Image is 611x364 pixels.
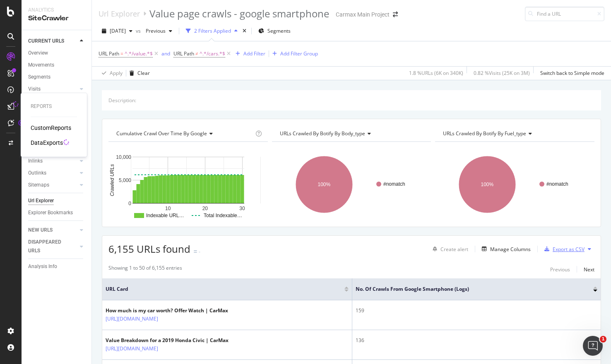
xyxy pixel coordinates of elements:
[28,169,46,177] div: Outlinks
[99,24,136,38] button: [DATE]
[600,336,606,342] span: 1
[165,206,171,211] text: 10
[109,164,115,196] text: Crawled URLs
[142,27,166,34] span: Previous
[28,61,54,69] div: Movements
[243,50,265,57] div: Add Filter
[255,24,294,38] button: Segments
[429,242,468,256] button: Create alert
[108,97,136,104] div: Description:
[106,285,342,293] span: URL Card
[393,12,398,17] div: arrow-right-arrow-left
[278,127,424,140] h4: URLs Crawled By Botify By body_type
[128,201,131,206] text: 0
[550,264,570,274] button: Previous
[28,226,77,235] a: NEW URLS
[31,103,77,110] div: Reports
[28,238,77,255] a: DISAPPEARED URLS
[28,196,54,205] div: Url Explorer
[99,50,119,57] span: URL Path
[356,285,581,293] span: No. of Crawls from Google Smartphone (Logs)
[125,48,153,60] span: ^.*/value.*$
[584,266,594,273] div: Next
[28,181,77,189] a: Sitemaps
[108,242,190,256] span: 6,155 URLs found
[232,49,265,59] button: Add Filter
[28,73,86,81] a: Segments
[441,127,587,140] h4: URLs Crawled By Botify By fuel_type
[280,130,365,137] span: URLs Crawled By Botify By body_type
[537,67,604,80] button: Switch back to Simple mode
[106,315,158,323] a: [URL][DOMAIN_NAME]
[28,262,57,271] div: Analysis Info
[550,266,570,273] div: Previous
[136,27,142,34] span: vs
[28,157,77,165] a: Inlinks
[435,148,594,220] svg: A chart.
[99,9,140,18] a: Url Explorer
[443,130,526,137] span: URLs Crawled By Botify By fuel_type
[106,307,228,314] div: How much is my car worth? Offer Watch | CarMax
[269,49,318,59] button: Add Filter Group
[28,226,53,235] div: NEW URLS
[28,73,51,81] div: Segments
[280,50,318,57] div: Add Filter Group
[202,206,208,211] text: 20
[31,139,63,147] a: DataExports
[161,50,170,57] button: and
[553,246,585,253] div: Export as CSV
[28,208,86,217] a: Explorer Bookmarks
[106,345,158,353] a: [URL][DOMAIN_NAME]
[540,69,604,77] div: Switch back to Simple mode
[28,196,86,205] a: Url Explorer
[28,157,43,165] div: Inlinks
[28,85,41,93] div: Visits
[474,69,530,77] div: 0.82 % Visits ( 25K on 3M )
[28,7,85,14] div: Analytics
[541,242,585,256] button: Export as CSV
[116,154,131,160] text: 10,000
[318,182,330,187] text: 100%
[106,337,229,344] div: Value Breakdown for a 2019 Honda Civic | CarMax
[115,127,254,140] h4: Cumulative Crawl Over Time by google
[28,181,49,189] div: Sitemaps
[241,27,248,35] div: times
[28,169,77,177] a: Outlinks
[28,49,86,57] a: Overview
[479,244,531,254] button: Manage Columns
[120,50,123,57] span: =
[99,67,123,80] button: Apply
[137,69,150,77] div: Clear
[28,238,70,255] div: DISAPPEARED URLS
[204,213,242,218] text: Total Indexable…
[108,264,182,274] div: Showing 1 to 50 of 6,155 entries
[31,124,71,132] a: CustomReports
[108,148,268,220] svg: A chart.
[272,148,431,220] div: A chart.
[28,14,85,23] div: SiteCrawler
[336,10,390,19] div: Carmax Main Project
[584,264,594,274] button: Next
[383,181,405,187] text: #nomatch
[116,130,207,137] span: Cumulative Crawl Over Time by google
[110,27,126,34] span: 2025 Aug. 31st
[199,248,200,255] div: -
[142,24,176,38] button: Previous
[28,49,48,57] div: Overview
[161,50,170,57] div: and
[28,37,64,45] div: CURRENT URLS
[28,262,86,271] a: Analysis Info
[239,206,245,211] text: 30
[267,27,291,34] span: Segments
[546,181,568,187] text: #nomatch
[356,337,597,344] div: 136
[525,7,604,21] input: Find a URL
[356,307,597,314] div: 159
[490,246,531,253] div: Manage Columns
[28,85,77,93] a: Visits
